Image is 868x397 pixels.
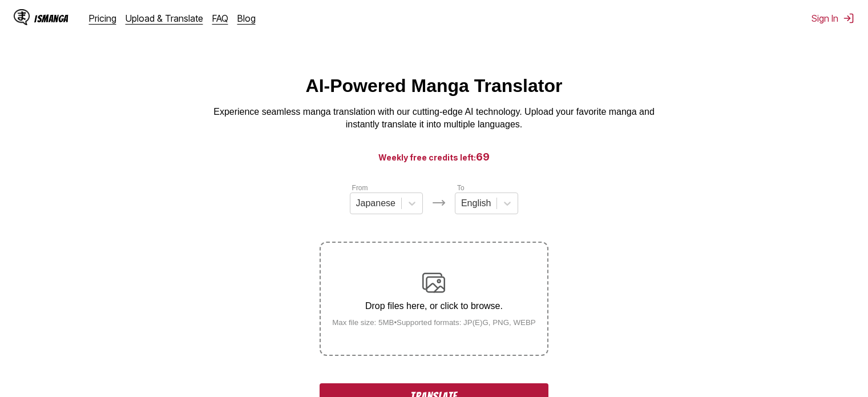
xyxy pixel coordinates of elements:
a: Upload & Translate [126,13,203,24]
a: IsManga LogoIsManga [14,9,89,27]
small: Max file size: 5MB • Supported formats: JP(E)G, PNG, WEBP [323,318,545,327]
img: Sign out [843,13,854,24]
p: Drop files here, or click to browse. [323,301,545,311]
a: Blog [237,13,256,24]
img: Languages icon [432,196,446,210]
a: FAQ [212,13,228,24]
h3: Weekly free credits left: [27,150,841,164]
a: Pricing [89,13,116,24]
img: IsManga Logo [14,9,30,25]
div: IsManga [34,13,68,24]
span: 69 [476,151,490,163]
button: Sign In [812,13,854,24]
h1: AI-Powered Manga Translator [306,75,563,97]
p: Experience seamless manga translation with our cutting-edge AI technology. Upload your favorite m... [206,106,663,131]
label: To [457,184,465,192]
label: From [352,184,368,192]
